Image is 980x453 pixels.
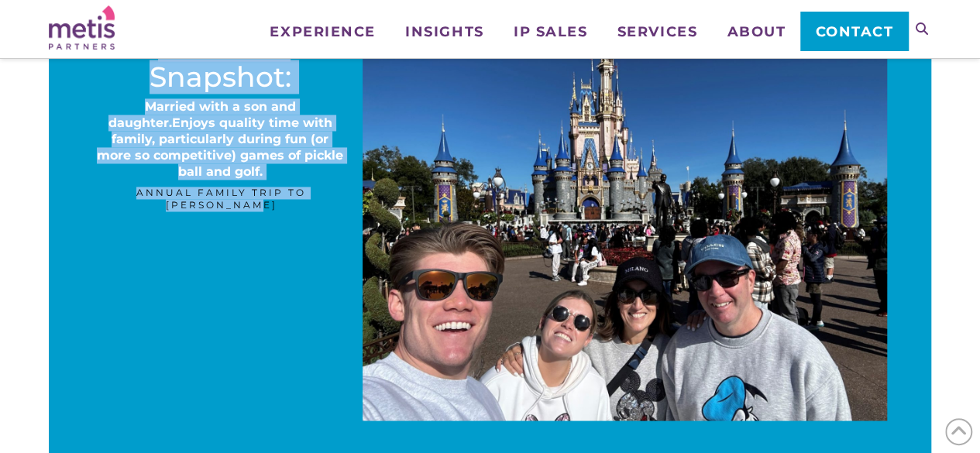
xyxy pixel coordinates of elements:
span: Experience [270,25,375,39]
h2: Personal Snapshot: [93,28,347,93]
span: Insights [405,25,483,39]
img: Metis Partners [49,5,115,50]
span: IP Sales [514,25,587,39]
strong: Enjoys quality time with family, particularly during fun (or more so competitive) games of pickle... [97,115,343,179]
span: About [727,25,786,39]
a: Contact [800,12,908,50]
img: Metis Partners - Robertson Family [363,28,886,420]
span: Back to Top [945,418,972,445]
span: Annual family trip to [PERSON_NAME] [93,187,349,211]
strong: Married with a son and daughter. [108,99,296,130]
span: Services [617,25,697,39]
span: Contact [816,25,894,39]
